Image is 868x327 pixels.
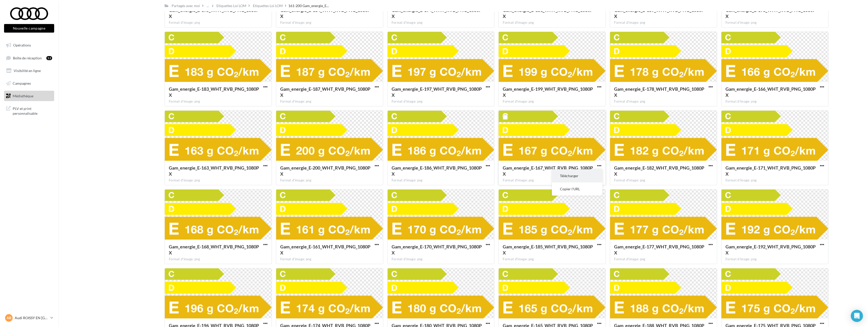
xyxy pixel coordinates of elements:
button: Copier l'URL [552,182,602,196]
span: Gam_energie_E-187_WHT_RVB_PNG_1080PX [280,86,370,98]
span: Gam_energie_E-163_WHT_RVB_PNG_1080PX [169,165,259,177]
span: Gam_energie_E-166_WHT_RVB_PNG_1080PX [725,86,816,98]
div: Format d'image: png [503,257,601,262]
span: Gam_energie_E-197_WHT_RVB_PNG_1080PX [392,86,482,98]
div: Format d'image: png [503,99,601,104]
span: Gam_energie_E-200_WHT_RVB_PNG_1080PX [280,165,370,177]
span: Gam_energie_E-199_WHT_RVB_PNG_1080PX [503,86,593,98]
div: ... [206,2,210,9]
span: Campagnes [13,81,31,85]
div: Format d'image: png [280,178,379,183]
div: Format d'image: png [169,178,268,183]
a: Médiathèque [3,91,55,101]
div: Format d'image: png [614,99,713,104]
div: Format d'image: png [725,99,824,104]
div: 12 [46,56,52,60]
div: Format d'image: png [169,257,268,262]
div: Format d'image: png [280,99,379,104]
a: Campagnes [3,78,55,89]
span: Gam_energie_E-177_WHT_RVB_PNG_1080PX [614,244,704,255]
div: Format d'image: png [614,257,713,262]
a: AR Audi ROISSY EN [GEOGRAPHIC_DATA] [4,313,54,323]
div: Format d'image: png [392,20,490,25]
div: Format d'image: png [169,99,268,104]
div: Format d'image: png [725,257,824,262]
div: Format d'image: png [392,257,490,262]
span: Gam_energie_E-182_WHT_RVB_PNG_1080PX [614,165,704,177]
span: Gam_energie_E-183_WHT_RVB_PNG_1080PX [169,86,259,98]
span: Gam_energie_E-168_WHT_RVB_PNG_1080PX [169,244,259,255]
span: Boîte de réception [13,56,42,60]
span: Gam_energie_E-192_WHT_RVB_PNG_1080PX [725,244,816,255]
span: Gam_energie_E-161_WHT_RVB_PNG_1080PX [280,244,370,255]
span: Médiathèque [13,94,33,98]
div: Format d'image: png [392,99,490,104]
div: Partagés avec moi [172,3,200,8]
p: Audi ROISSY EN [GEOGRAPHIC_DATA] [15,315,48,320]
div: Etiquettes Loi LOM [253,3,283,8]
button: Télécharger [552,169,602,182]
span: Gam_energie_E-186_WHT_RVB_PNG_1080PX [392,165,482,177]
span: Gam_energie_E-170_WHT_RVB_PNG_1080PX [392,244,482,255]
div: Open Intercom Messenger [851,310,863,322]
div: Format d'image: png [392,178,490,183]
div: Format d'image: png [725,178,824,183]
span: Gam_energie_E-185_WHT_RVB_PNG_1080PX [503,244,593,255]
button: Nouvelle campagne [4,24,54,33]
a: PLV et print personnalisable [3,103,55,118]
div: Format d'image: png [503,178,601,183]
div: Format d'image: png [280,257,379,262]
span: PLV et print personnalisable [13,105,52,116]
a: Boîte de réception12 [3,53,55,63]
div: Format d'image: png [614,20,713,25]
span: 161-200 Gam_energie_E... [288,3,329,8]
div: Format d'image: png [614,178,713,183]
a: Visibilité en ligne [3,65,55,76]
span: AR [7,315,11,320]
div: Etiquettes Loi LOM [216,3,246,8]
div: Format d'image: png [169,20,268,25]
span: Visibilité en ligne [14,68,41,73]
div: Format d'image: png [725,20,824,25]
span: Gam_energie_E-167_WHT_RVB_PNG_1080PX [503,165,593,177]
a: Opérations [3,40,55,51]
span: Gam_energie_E-171_WHT_RVB_PNG_1080PX [725,165,816,177]
span: Gam_energie_E-178_WHT_RVB_PNG_1080PX [614,86,704,98]
div: Format d'image: png [280,20,379,25]
div: Format d'image: png [503,20,601,25]
span: Opérations [13,43,31,47]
